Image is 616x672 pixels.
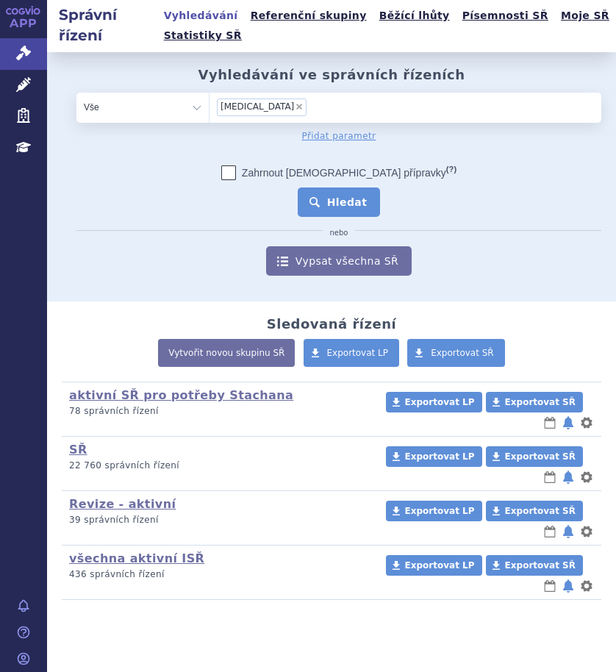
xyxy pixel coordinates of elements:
[69,568,384,581] p: 436 správních řízení
[158,339,295,367] a: Vytvořit novou skupinu SŘ
[221,165,456,180] label: Zahrnout [DEMOGRAPHIC_DATA] přípravky
[47,4,160,46] h2: Správní řízení
[160,26,246,46] a: Statistiky SŘ
[505,506,576,516] span: Exportovat SŘ
[375,6,454,26] a: Běžící lhůty
[486,446,583,467] a: Exportovat SŘ
[69,514,384,526] p: 39 správních řízení
[267,316,396,332] h2: Sledovaná řízení
[266,246,412,276] a: Vypsat všechna SŘ
[405,397,475,407] span: Exportovat LP
[542,523,557,540] button: lhůty
[446,165,456,174] abbr: (?)
[69,388,293,402] a: aktivní SŘ pro potřeby Stachana
[561,468,576,486] button: notifikace
[405,560,475,571] span: Exportovat LP
[198,67,465,83] h2: Vyhledávání ve správních řízeních
[505,397,576,407] span: Exportovat SŘ
[407,339,505,367] a: Exportovat SŘ
[246,6,371,26] a: Referenční skupiny
[579,577,594,595] button: nastavení
[304,339,400,367] a: Exportovat LP
[69,497,176,511] a: Revize - aktivní
[386,446,482,467] a: Exportovat LP
[542,468,557,486] button: lhůty
[309,99,376,113] input: [MEDICAL_DATA]
[386,501,482,521] a: Exportovat LP
[505,560,576,571] span: Exportovat SŘ
[542,577,557,595] button: lhůty
[579,523,594,540] button: nastavení
[579,414,594,432] button: nastavení
[302,129,376,143] a: Přidat parametr
[221,101,294,112] span: [MEDICAL_DATA]
[561,523,576,540] button: notifikace
[579,468,594,486] button: nastavení
[327,348,389,358] span: Exportovat LP
[69,460,384,472] p: 22 760 správních řízení
[505,451,576,462] span: Exportovat SŘ
[486,501,583,521] a: Exportovat SŘ
[542,414,557,432] button: lhůty
[386,555,482,576] a: Exportovat LP
[431,348,494,358] span: Exportovat SŘ
[486,392,583,412] a: Exportovat SŘ
[323,229,356,237] i: nebo
[556,6,614,26] a: Moje SŘ
[69,405,384,418] p: 78 správních řízení
[69,443,87,457] a: SŘ
[298,187,381,217] button: Hledat
[561,414,576,432] button: notifikace
[405,451,475,462] span: Exportovat LP
[486,555,583,576] a: Exportovat SŘ
[295,102,304,111] span: ×
[405,506,475,516] span: Exportovat LP
[160,6,243,26] a: Vyhledávání
[561,577,576,595] button: notifikace
[386,392,482,412] a: Exportovat LP
[458,6,553,26] a: Písemnosti SŘ
[69,551,204,565] a: všechna aktivní ISŘ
